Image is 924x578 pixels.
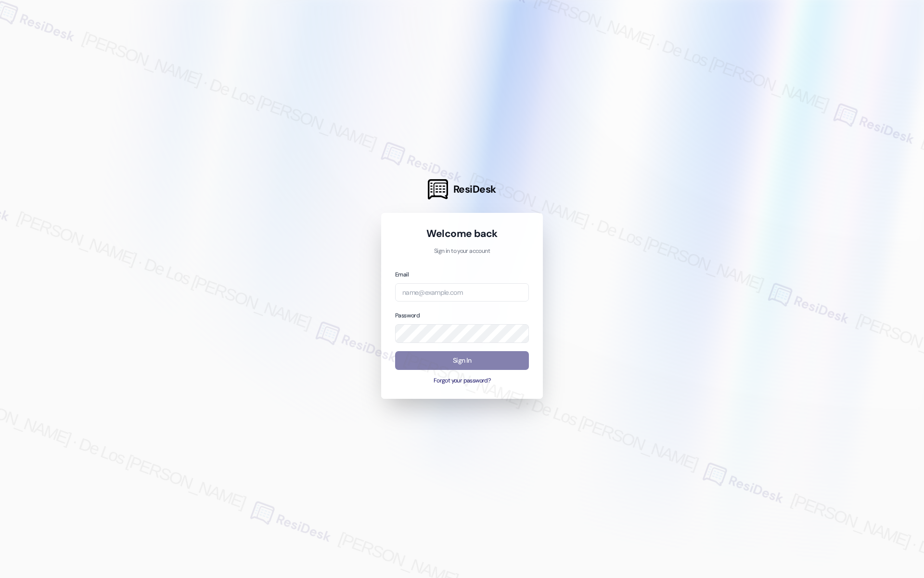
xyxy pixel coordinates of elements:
[395,247,529,256] p: Sign in to your account
[395,312,420,319] label: Password
[428,179,448,199] img: ResiDesk Logo
[395,271,409,278] label: Email
[395,377,529,385] button: Forgot your password?
[453,183,496,196] span: ResiDesk
[395,351,529,370] button: Sign In
[395,227,529,240] h1: Welcome back
[395,283,529,302] input: name@example.com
